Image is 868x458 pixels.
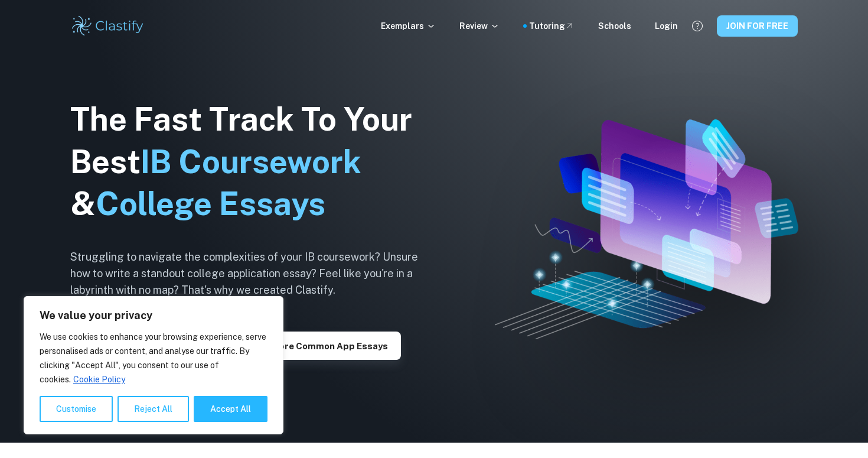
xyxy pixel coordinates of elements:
[40,308,267,323] p: We value your privacy
[70,249,436,298] h6: Struggling to navigate the complexities of your IB coursework? Unsure how to write a standout col...
[118,396,189,422] button: Reject All
[598,20,631,33] a: Schools
[40,396,113,422] button: Customise
[70,14,145,38] img: Clastify logo
[194,396,267,422] button: Accept All
[529,20,575,33] a: Tutoring
[40,330,267,386] p: We use cookies to enhance your browsing experience, serve personalised ads or content, and analys...
[381,20,436,33] p: Exemplars
[24,296,283,434] div: We value your privacy
[96,185,325,222] span: College Essays
[495,119,799,339] img: Clastify hero
[717,15,798,37] button: JOIN FOR FREE
[70,98,436,226] h1: The Fast Track To Your Best &
[687,16,707,36] button: Help and Feedback
[141,143,361,180] span: IB Coursework
[655,20,678,33] a: Login
[247,332,401,360] button: Explore Common App essays
[247,340,401,351] a: Explore Common App essays
[73,374,126,385] a: Cookie Policy
[459,20,500,33] p: Review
